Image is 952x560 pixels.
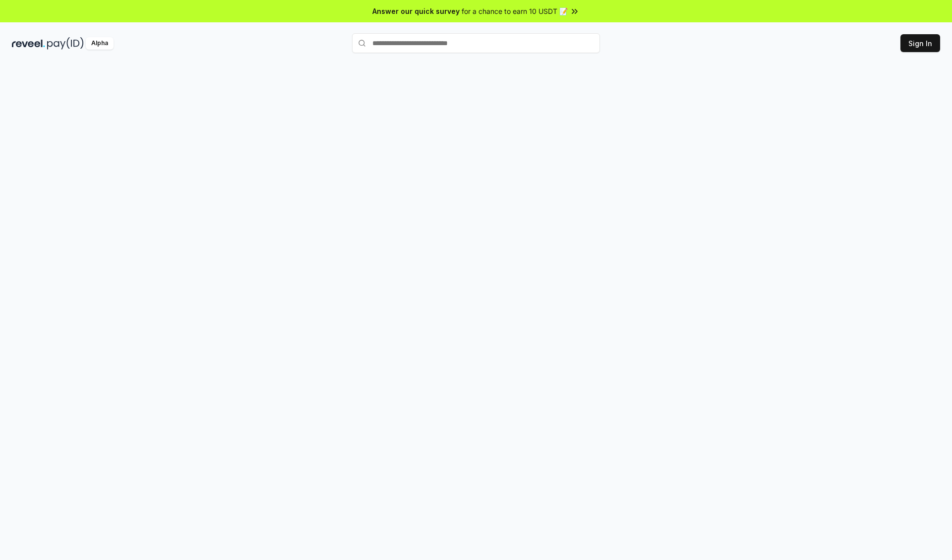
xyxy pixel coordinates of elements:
img: pay_id [47,37,84,50]
div: Alpha [86,37,114,50]
img: reveel_dark [12,37,45,50]
button: Sign In [900,34,940,52]
span: for a chance to earn 10 USDT 📝 [462,6,568,16]
span: Answer our quick survey [372,6,460,16]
